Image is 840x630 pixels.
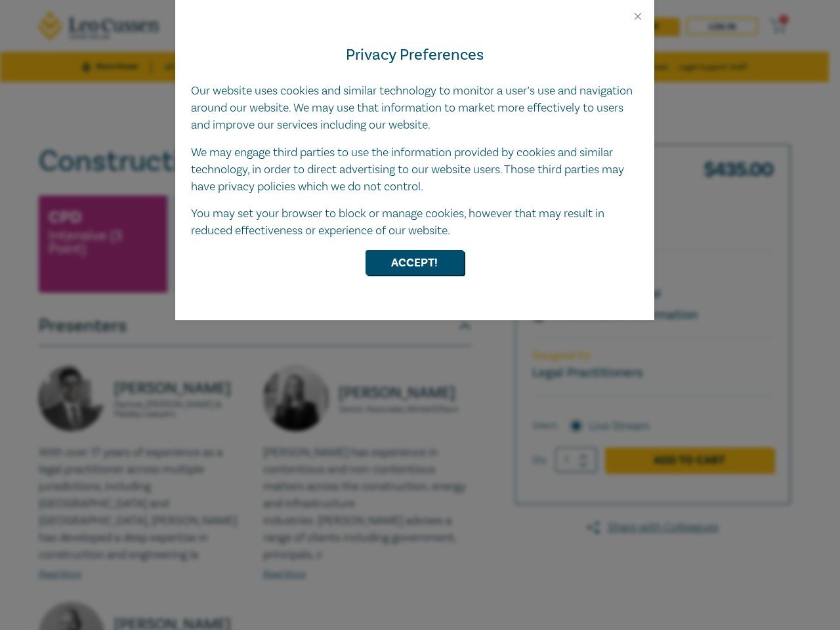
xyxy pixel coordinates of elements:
[366,250,464,275] button: Accept!
[191,144,639,196] p: We may engage third parties to use the information provided by cookies and similar technology, in...
[632,10,644,22] button: Close
[191,43,639,67] h4: Privacy Preferences
[191,83,639,134] p: Our website uses cookies and similar technology to monitor a user’s use and navigation around our...
[191,205,639,240] p: You may set your browser to block or manage cookies, however that may result in reduced effective...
